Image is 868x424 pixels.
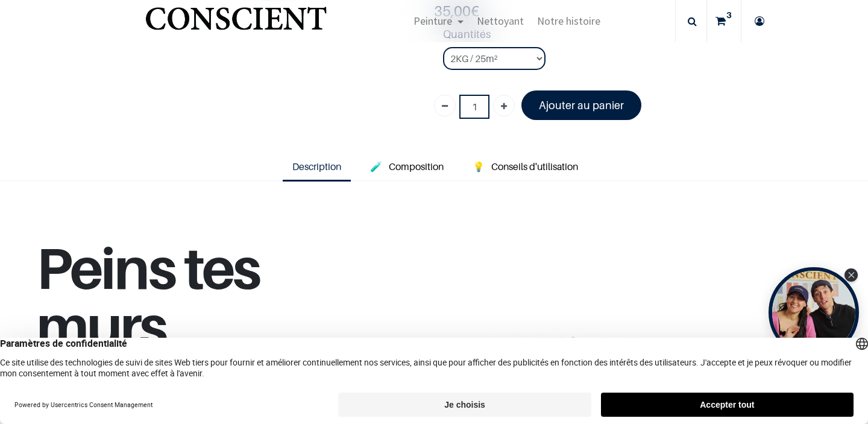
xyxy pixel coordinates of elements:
[521,90,641,120] a: Ajouter au panier
[477,14,524,28] span: Nettoyant
[370,160,382,172] span: 🧪
[769,267,859,358] div: Tolstoy bubble widget
[723,9,735,21] sup: 3
[414,14,452,28] span: Peinture
[844,268,858,282] div: Close Tolstoy widget
[539,99,624,112] font: Ajouter au panier
[769,267,859,358] div: Open Tolstoy
[36,239,398,369] h1: Peins tes murs,
[769,267,859,358] div: Open Tolstoy widget
[292,160,341,172] span: Description
[491,160,578,172] span: Conseils d'utilisation
[537,14,600,28] span: Notre histoire
[389,160,444,172] span: Composition
[434,95,456,116] a: Supprimer
[493,95,515,116] a: Ajouter
[473,160,485,172] span: 💡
